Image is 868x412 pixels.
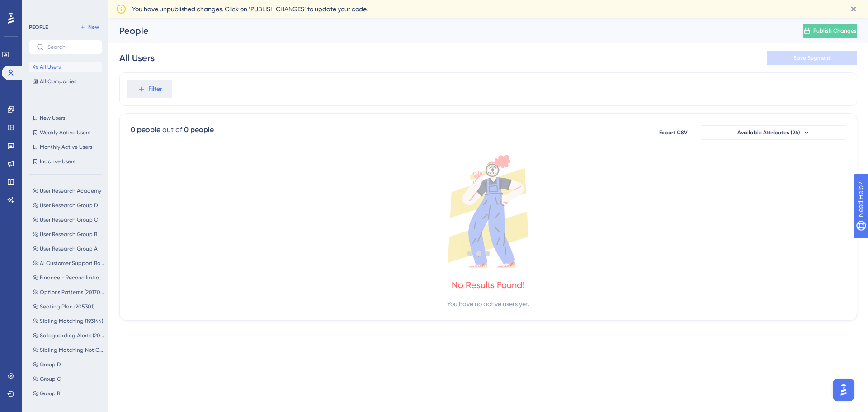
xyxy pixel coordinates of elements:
span: Group C [40,375,61,383]
span: All Companies [40,78,76,85]
span: Save Segment [793,54,830,62]
button: New Users [29,113,102,123]
button: All Companies [29,76,102,87]
span: User Research Group D [40,202,98,209]
button: AI Customer Support Bot (201922) [29,258,108,269]
span: Sibling Matching (193144) [40,317,103,325]
span: New [88,24,99,31]
div: People [119,24,780,37]
iframe: UserGuiding AI Assistant Launcher [830,376,857,403]
span: Group D [40,361,61,368]
span: Finance - Reconciliation Improvements (211559) [40,274,104,281]
span: User Research Group B [40,231,97,238]
button: Monthly Active Users [29,142,102,152]
button: User Research Group A [29,243,108,254]
button: Group C [29,374,108,384]
span: All Users [40,63,61,71]
span: You have unpublished changes. Click on ‘PUBLISH CHANGES’ to update your code. [132,4,368,14]
span: User Research Academy [40,187,101,194]
button: Save Segment [767,51,857,65]
button: Safeguarding Alerts (202844) [29,330,108,341]
button: Weekly Active Users [29,127,102,138]
span: User Research Group C [40,216,98,223]
div: All Users [119,52,155,64]
span: AI Customer Support Bot (201922) [40,260,104,267]
button: All Users [29,62,102,72]
button: Options Patterns (201701; 199115; 205854) [29,287,108,298]
button: New [77,22,102,33]
button: User Research Group B [29,229,108,240]
span: Seating Plan (205301) [40,303,94,310]
span: User Research Group A [40,245,98,252]
span: Sibling Matching Not Completed HS [40,346,104,354]
span: Safeguarding Alerts (202844) [40,332,104,339]
input: Search [47,44,94,50]
span: Options Patterns (201701; 199115; 205854) [40,289,104,296]
button: Sibling Matching (193144) [29,316,108,327]
span: New Users [40,114,65,122]
span: Publish Changes [813,27,857,34]
button: Group B [29,388,108,399]
button: Seating Plan (205301) [29,301,108,312]
button: User Research Group C [29,214,108,225]
div: PEOPLE [29,24,48,31]
button: Finance - Reconciliation Improvements (211559) [29,272,108,283]
span: Need Help? [21,2,57,13]
button: Sibling Matching Not Completed HS [29,345,108,355]
span: Inactive Users [40,158,75,165]
span: Weekly Active Users [40,129,90,136]
span: Monthly Active Users [40,143,92,151]
button: User Research Academy [29,185,108,196]
button: Inactive Users [29,156,102,167]
button: User Research Group D [29,200,108,211]
span: Group B [40,390,60,397]
button: Group D [29,359,108,370]
button: Publish Changes [803,24,857,38]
